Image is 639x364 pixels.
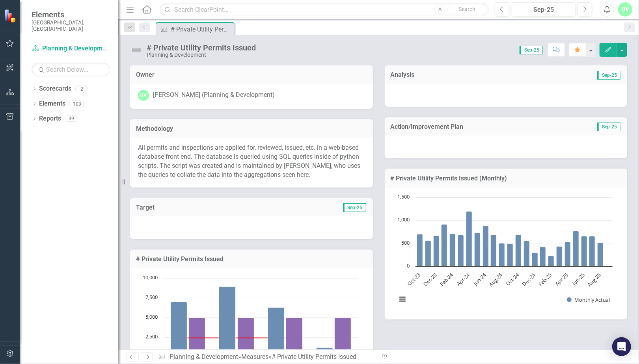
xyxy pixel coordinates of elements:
text: 7,500 [145,293,158,301]
text: 1,000 [397,216,410,223]
svg: Interactive chart [393,193,617,312]
path: Nov-23, 564. Monthly Actual. [425,240,431,266]
text: Dec-24 [520,271,537,288]
span: Sep-25 [343,203,366,212]
g: Target, series 2 of 3. Line with 4 data points. [186,336,287,340]
path: Feb-25, 223. Monthly Actual. [548,256,554,266]
text: Jun-25 [570,271,586,287]
span: Sep-25 [520,46,543,54]
span: Search [459,6,476,12]
h3: Owner [136,71,367,78]
button: Show Monthly Actual [567,296,609,303]
text: 5,000 [145,313,158,320]
path: Aug-25, 507. Monthly Actual. [597,243,603,266]
button: DV [618,2,632,17]
path: FY 2023, 6,973. Total/YTD. [171,302,187,357]
path: Dec-23, 668. Monthly Actual. [433,236,439,266]
path: FY 2024, 5,000. Estimate. [238,318,254,357]
a: Measures [241,353,268,360]
text: Apr-25 [553,271,569,287]
h3: # Private Utility Permits Issued [136,256,367,263]
path: Aug-24, 499. Monthly Actual. [499,243,505,266]
input: Search ClearPoint... [160,3,489,17]
path: Mar-24, 678. Monthly Actual. [458,235,464,266]
img: Not Defined [130,44,143,56]
span: Elements [32,10,110,19]
path: Apr-24, 1,197. Monthly Actual. [466,211,472,266]
path: FY 2026, 5,000. Estimate. [335,318,351,357]
h3: Methodology [136,125,367,132]
img: ClearPoint Strategy [4,9,18,23]
div: # Private Utility Permits Issued [171,24,233,34]
text: 2,500 [145,333,158,340]
text: 0 [407,262,410,269]
button: Search [447,4,487,15]
div: # Private Utility Permits Issued [147,43,256,52]
g: Estimate, series 3 of 3. Bar series with 4 bars. [189,318,351,357]
h3: # Private Utility Permits Issued (Monthly) [391,175,622,182]
button: View chart menu, Chart [397,294,408,305]
a: Planning & Development [32,44,110,53]
p: All permits and inspections are applied for, reviewed, issued, etc. in a web-based database front... [138,143,365,179]
text: 10,000 [143,274,158,281]
button: Sep-25 [512,2,576,17]
h3: Target [136,204,237,211]
text: Oct-24 [504,271,520,287]
div: 39 [65,115,78,122]
div: 103 [69,100,85,107]
text: 1,500 [397,193,410,200]
path: Oct-23, 699. Monthly Actual. [417,234,423,266]
path: Oct-24, 686. Monthly Actual. [515,234,521,266]
input: Search Below... [32,63,110,76]
path: May-25, 766. Monthly Actual. [573,231,579,266]
div: Chart. Highcharts interactive chart. [393,193,620,312]
div: [PERSON_NAME] (Planning & Development) [153,91,275,100]
div: # Private Utility Permits Issued [272,353,356,360]
text: Jun-24 [471,271,488,287]
div: DV [138,90,149,101]
path: Jun-25, 659. Monthly Actual. [581,236,587,266]
span: Sep-25 [597,71,620,80]
text: Feb-24 [438,271,455,288]
text: Aug-25 [586,271,602,288]
path: FY 2025 , 6,251. Total/YTD. [268,307,285,357]
text: Apr-24 [455,271,471,287]
text: Oct-23 [406,271,421,287]
path: Jun-24, 888. Monthly Actual. [483,225,488,266]
div: Open Intercom Messenger [612,337,631,356]
div: » » [158,353,373,362]
text: Feb-25 [537,271,553,288]
path: Nov-24, 550. Monthly Actual. [523,241,529,266]
path: Jan-24, 911. Monthly Actual. [441,224,447,266]
path: Feb-24, 703. Monthly Actual. [449,234,455,266]
a: Planning & Development [170,353,238,360]
text: 500 [401,239,410,246]
a: Scorecards [39,84,71,93]
path: FY 2024, 8,915. Total/YTD. [219,286,236,357]
path: Dec-24, 299. Monthly Actual. [532,253,538,266]
g: Total/YTD, series 1 of 3. Bar series with 4 bars. [171,286,333,357]
text: Aug-24 [487,271,504,288]
path: Jul-25, 660. Monthly Actual. [589,236,595,266]
a: Reports [39,114,61,123]
span: Sep-25 [597,123,620,131]
h3: Action/Improvement Plan [391,123,564,130]
path: FY 2025 , 5,000. Estimate. [286,318,303,357]
path: Jan-25, 427. Monthly Actual. [540,247,546,266]
div: 2 [75,85,88,92]
text: Dec-23 [422,271,438,288]
div: Sep-25 [514,5,573,15]
path: Mar-25, 429. Monthly Actual. [556,246,562,266]
div: Planning & Development [147,52,256,58]
path: FY 2023, 5,000. Estimate. [189,318,205,357]
a: Elements [39,99,65,108]
path: FY 2026, 1,167. Total/YTD. [317,347,333,357]
small: [GEOGRAPHIC_DATA], [GEOGRAPHIC_DATA] [32,19,110,32]
path: Jul-24, 691. Monthly Actual. [490,234,496,266]
h3: Analysis [391,71,506,78]
path: Sep-24, 494. Monthly Actual. [507,243,513,266]
path: Apr-25, 528. Monthly Actual. [564,242,570,266]
path: May-24, 737. Monthly Actual. [474,232,480,266]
